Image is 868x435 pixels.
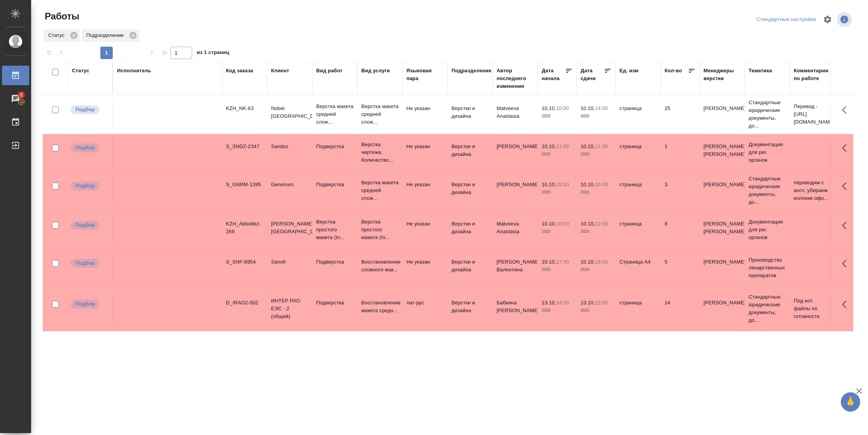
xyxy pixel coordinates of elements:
[703,67,741,82] div: Менеджеры верстки
[316,258,353,266] p: Подверстка
[70,299,108,309] div: Можно подбирать исполнителей
[661,101,700,128] td: 25
[316,181,353,189] p: Подверстка
[616,254,661,281] td: Страница А4
[271,67,289,75] div: Клиент
[316,143,353,150] p: Подверстка
[271,105,308,120] p: Nobel [GEOGRAPHIC_DATA]
[556,105,569,111] p: 10:00
[749,293,786,324] p: Стандартные юридические документы, до...
[361,218,399,241] p: Верстка простого макета (In...
[361,299,399,314] p: Восстановление макета средн...
[581,112,612,120] p: 2025
[794,67,831,82] div: Комментарии по работе
[361,179,399,202] p: Верстка макета средней слож...
[581,143,595,149] p: 10.10,
[542,112,573,120] p: 2025
[271,181,308,189] p: Generium
[661,295,700,322] td: 14
[44,30,80,42] div: Статус
[70,258,108,269] div: Можно подбирать исполнителей
[197,48,229,59] span: из 1 страниц
[754,14,818,26] div: split button
[616,139,661,166] td: страница
[556,143,569,149] p: 11:00
[556,259,569,265] p: 17:30
[448,295,493,322] td: Верстки и дизайна
[361,258,399,274] p: Восстановление сложного мак...
[82,30,139,42] div: Подразделение
[581,221,595,227] p: 10.10,
[794,179,831,202] p: переводим с англ, убираем колонки офо...
[271,220,308,236] p: [PERSON_NAME] [GEOGRAPHIC_DATA]
[75,144,95,152] p: Подбор
[402,139,448,166] td: Не указан
[595,143,608,149] p: 11:30
[837,295,856,314] button: Здесь прячутся важные кнопки
[226,220,263,236] div: KZH_Abbottkz-269
[595,182,608,187] p: 16:00
[361,67,390,75] div: Вид услуги
[581,189,612,196] p: 2025
[581,150,612,158] p: 2025
[837,254,856,273] button: Здесь прячутся важные кнопки
[749,99,786,130] p: Стандартные юридические документы, до...
[448,101,493,128] td: Верстки и дизайна
[2,89,29,108] a: 2
[402,101,448,128] td: Не указан
[837,139,856,157] button: Здесь прячутся важные кнопки
[70,105,108,115] div: Можно подбирать исполнителей
[837,340,856,358] button: Здесь прячутся важные кнопки
[226,143,263,150] div: S_SNDZ-2347
[493,139,538,166] td: [PERSON_NAME]
[749,141,786,164] p: Документация для рег. органов
[844,394,857,410] span: 🙏
[616,295,661,322] td: страница
[581,300,595,306] p: 13.10,
[448,254,493,281] td: Верстки и дизайна
[48,31,67,39] p: Статус
[497,67,534,90] div: Автор последнего изменения
[581,266,612,274] p: 2025
[616,216,661,243] td: страница
[15,91,27,99] span: 2
[75,182,95,190] p: Подбор
[749,67,772,75] div: Тематика
[451,67,492,75] div: Подразделение
[70,181,108,191] div: Можно подбирать исполнителей
[703,299,741,307] p: [PERSON_NAME]
[703,105,741,112] p: [PERSON_NAME]
[226,105,263,112] div: KZH_NK-63
[226,258,263,266] div: S_SNF-6954
[818,10,837,29] span: Настроить таблицу
[43,10,79,23] span: Работы
[448,139,493,166] td: Верстки и дизайна
[595,221,608,227] p: 12:00
[448,340,493,367] td: Верстки и дизайна
[226,299,263,307] div: D_IRAO2-502
[448,216,493,243] td: Верстки и дизайна
[661,340,700,367] td: 239
[75,300,95,308] p: Подбор
[542,105,556,111] p: 10.10,
[616,101,661,128] td: страница
[402,177,448,204] td: Не указан
[271,297,308,320] p: ИНТЕР РАО ЕЭС - 2 (общий)
[703,220,741,236] p: [PERSON_NAME] [PERSON_NAME]
[619,67,639,75] div: Ед. изм
[316,299,353,307] p: Подверстка
[837,101,856,119] button: Здесь прячутся важные кнопки
[75,259,95,267] p: Подбор
[794,297,831,320] p: Под нот, файлы по готовности
[316,103,353,126] p: Верстка макета средней слож...
[703,143,741,158] p: [PERSON_NAME] [PERSON_NAME]
[72,67,89,75] div: Статус
[595,300,608,306] p: 15:00
[581,105,595,111] p: 10.10,
[556,182,569,187] p: 15:00
[86,31,126,39] p: Подразделение
[406,67,444,82] div: Языковая пара
[595,259,608,265] p: 18:30
[581,228,612,236] p: 2025
[402,295,448,322] td: лат-рус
